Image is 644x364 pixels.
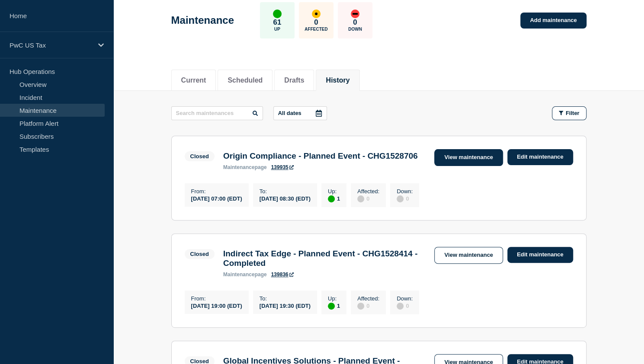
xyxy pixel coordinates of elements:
[223,249,426,268] h3: Indirect Tax Edge - Planned Event - CHG1528414 - Completed
[171,14,234,26] h1: Maintenance
[304,27,327,32] p: Affected
[227,77,263,84] button: Scheduled
[357,195,379,202] div: 0
[397,188,413,195] p: Down :
[191,302,242,309] div: [DATE] 19:00 (EDT)
[351,10,359,18] div: down
[397,195,413,202] div: 0
[507,247,573,263] a: Edit maintenance
[191,195,242,202] div: [DATE] 07:00 (EDT)
[260,295,311,302] p: To :
[357,295,379,302] p: Affected :
[348,27,362,32] p: Down
[284,77,304,84] button: Drafts
[357,303,364,310] div: disabled
[326,77,349,84] button: History
[397,303,404,310] div: disabled
[190,153,209,160] div: Closed
[223,271,255,278] span: maintenance
[260,195,311,202] div: [DATE] 08:30 (EDT)
[520,13,586,29] a: Add maintenance
[328,295,340,302] p: Up :
[274,27,280,32] p: Up
[357,195,364,202] div: disabled
[328,302,340,310] div: 1
[278,110,301,116] p: All dates
[260,302,311,309] div: [DATE] 19:30 (EDT)
[357,188,379,195] p: Affected :
[181,77,206,84] button: Current
[357,302,379,310] div: 0
[273,10,282,18] div: up
[312,10,320,18] div: affected
[271,164,294,170] a: 139935
[566,110,580,116] span: Filter
[434,247,503,264] a: View maintenance
[353,18,357,27] p: 0
[190,251,209,257] div: Closed
[223,164,267,170] p: page
[223,164,255,170] span: maintenance
[10,42,93,49] p: PwC US Tax
[271,271,294,278] a: 139836
[552,106,586,120] button: Filter
[223,151,418,161] h3: Origin Compliance - Planned Event - CHG1528706
[191,188,242,195] p: From :
[171,106,263,120] input: Search maintenances
[434,149,503,166] a: View maintenance
[223,271,267,278] p: page
[273,106,327,120] button: All dates
[397,195,404,202] div: disabled
[314,18,318,27] p: 0
[397,295,413,302] p: Down :
[273,18,281,27] p: 61
[328,195,335,202] div: up
[397,302,413,310] div: 0
[191,295,242,302] p: From :
[260,188,311,195] p: To :
[328,188,340,195] p: Up :
[328,195,340,202] div: 1
[507,149,573,165] a: Edit maintenance
[328,303,335,310] div: up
